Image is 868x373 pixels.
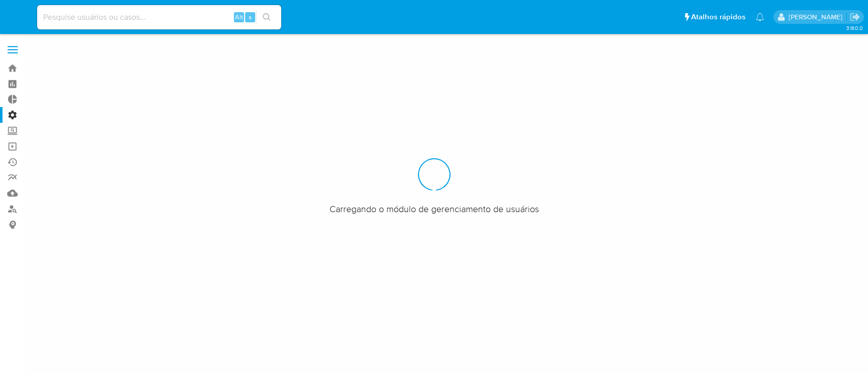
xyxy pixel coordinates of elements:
button: search-icon [256,10,277,24]
span: Carregando o módulo de gerenciamento de usuários [330,202,539,215]
span: Alt [235,12,243,22]
a: Sair [850,12,860,22]
span: Atalhos rápidos [691,12,745,22]
span: s [249,12,252,22]
a: Notificações [756,13,764,21]
input: Pesquise usuários ou casos... [37,11,281,24]
p: adriano.brito@mercadolivre.com [789,12,846,22]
